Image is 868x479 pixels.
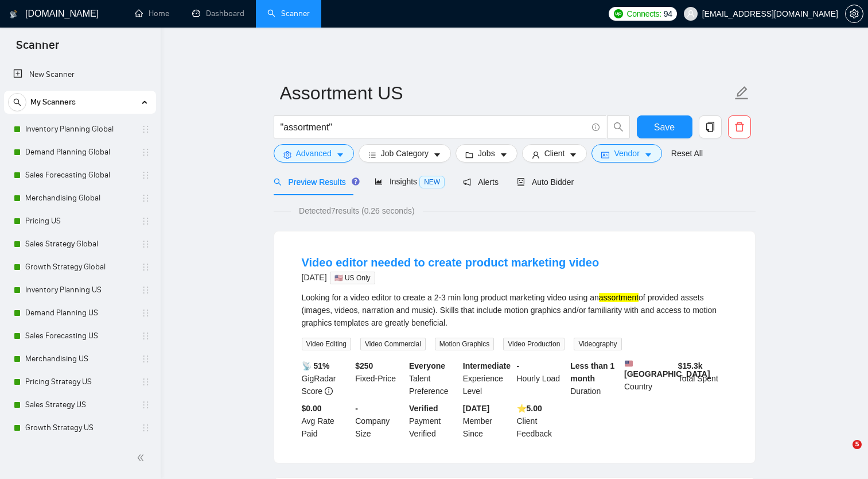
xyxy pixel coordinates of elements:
span: Video Production [503,338,565,350]
b: ⭐️ 5.00 [517,404,542,413]
button: copy [699,115,722,138]
img: upwork-logo.png [614,9,623,18]
span: double-left [137,452,148,463]
button: delete [728,115,751,138]
a: Reset All [671,147,703,160]
span: Video Commercial [360,338,426,350]
span: holder [141,239,150,249]
span: info-circle [592,123,600,131]
span: Connects: [626,7,661,20]
span: Jobs [478,147,495,160]
button: search [8,93,26,111]
span: caret-down [569,150,577,159]
a: Inventory Planning Global [25,118,134,141]
div: Company Size [353,402,407,440]
span: Job Category [381,147,429,160]
span: search [9,98,26,106]
span: user [687,10,695,18]
b: $0.00 [302,404,322,413]
div: Tooltip anchor [351,176,361,187]
span: Auto Bidder [517,177,574,187]
div: Fixed-Price [353,360,407,397]
span: holder [141,377,150,387]
button: idcardVendorcaret-down [591,144,661,163]
span: 94 [664,7,672,20]
span: caret-down [644,150,652,159]
img: 🇺🇸 [625,360,633,368]
a: Inventory Planning US [25,279,134,302]
b: $ 15.3k [678,361,703,370]
div: Country [622,360,676,397]
b: Verified [409,404,438,413]
b: [DATE] [463,404,489,413]
b: $ 250 [355,361,373,370]
div: Member Since [461,402,515,440]
a: searchScanner [267,9,310,18]
span: folder [465,150,473,159]
span: holder [141,217,150,226]
span: Video Editing [302,338,352,350]
mark: assortment [599,293,639,302]
div: Looking for a video editor to create a 2-3 min long product marketing video using an of provided ... [302,291,727,329]
a: Sales Strategy US [25,393,134,416]
a: homeHome [135,9,169,18]
a: Growth Strategy Global [25,256,134,279]
a: Merchandising US [25,347,134,370]
span: holder [141,148,150,157]
span: idcard [601,150,609,159]
span: holder [141,331,150,341]
div: Duration [568,360,622,397]
span: user [532,150,540,159]
span: holder [141,308,150,318]
iframe: Intercom live chat [829,440,857,468]
span: Insights [375,177,445,186]
span: 5 [853,440,862,449]
a: Growth Strategy US [25,416,134,439]
span: NEW [419,176,445,188]
span: caret-down [336,150,344,159]
span: Advanced [296,147,332,160]
a: Sales Forecasting US [25,325,134,347]
div: Total Spent [676,360,730,397]
span: holder [141,171,150,180]
a: Demand Planning Global [25,141,134,164]
button: barsJob Categorycaret-down [359,144,451,163]
div: Hourly Load [515,360,569,397]
span: Vendor [614,147,639,160]
b: 📡 51% [302,361,330,370]
span: My Scanners [30,91,76,114]
b: Less than 1 month [570,361,614,383]
a: Demand Planning US [25,302,134,325]
span: holder [141,285,150,295]
span: delete [729,122,750,132]
span: Client [544,147,565,160]
a: Sales Forecasting Global [25,164,134,187]
span: setting [846,9,863,18]
a: dashboardDashboard [192,9,244,18]
b: - [355,404,358,413]
span: search [274,178,282,186]
div: Client Feedback [515,402,569,440]
a: Pricing US [25,210,134,233]
span: Motion Graphics [435,338,494,350]
button: Save [637,115,692,138]
span: Save [654,120,675,134]
span: bars [368,150,376,159]
img: logo [10,5,18,24]
span: caret-down [500,150,508,159]
a: Pricing Strategy US [25,370,134,393]
b: [GEOGRAPHIC_DATA] [624,360,710,378]
div: [DATE] [302,271,600,284]
b: - [517,361,520,370]
span: setting [283,150,291,159]
a: Sales Strategy Global [25,233,134,256]
button: settingAdvancedcaret-down [274,144,354,163]
span: Preview Results [274,177,356,187]
div: Payment Verified [407,402,461,440]
button: setting [845,5,863,23]
span: Alerts [463,177,499,187]
a: Merchandising Global [25,187,134,210]
b: Everyone [409,361,445,370]
span: search [608,122,629,132]
button: userClientcaret-down [522,144,587,163]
